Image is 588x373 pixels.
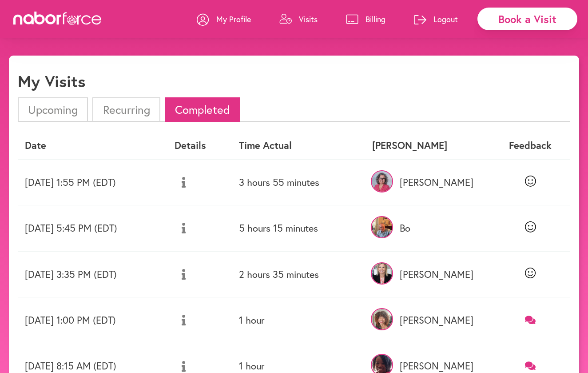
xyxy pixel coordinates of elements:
div: Book a Visit [477,8,577,30]
p: Billing [366,14,385,24]
td: [DATE] 5:45 PM (EDT) [18,205,167,251]
th: Feedback [490,132,570,159]
a: Billing [346,6,385,32]
td: 3 hours 55 minutes [232,159,365,205]
img: Oay20tjT9WcW4w73nkye [371,170,393,193]
p: Visits [299,14,318,24]
img: REQdiEYAT36rAokOIrC1 [371,308,393,330]
a: Visits [279,6,318,32]
p: My Profile [216,14,251,24]
a: My Profile [197,6,251,32]
li: Recurring [92,97,160,122]
td: 5 hours 15 minutes [232,205,365,251]
th: [PERSON_NAME] [365,132,491,159]
th: Date [18,132,167,159]
td: [DATE] 3:35 PM (EDT) [18,251,167,297]
p: Bo [372,222,484,234]
img: GfTw6chcQG6R92SKT9YP [371,262,393,285]
th: Details [167,132,232,159]
li: Upcoming [18,97,88,122]
a: Logout [414,6,458,32]
td: [DATE] 1:00 PM (EDT) [18,297,167,343]
td: 1 hour [232,297,365,343]
p: [PERSON_NAME] [372,314,484,326]
td: [DATE] 1:55 PM (EDT) [18,159,167,205]
h1: My Visits [18,72,85,91]
p: [PERSON_NAME] [372,360,484,372]
td: 2 hours 35 minutes [232,251,365,297]
li: Completed [165,97,240,122]
th: Time Actual [232,132,365,159]
img: PH1Tino9RAOnodU93IDs [371,216,393,238]
p: Logout [433,14,458,24]
p: [PERSON_NAME] [372,176,484,188]
p: [PERSON_NAME] [372,269,484,280]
